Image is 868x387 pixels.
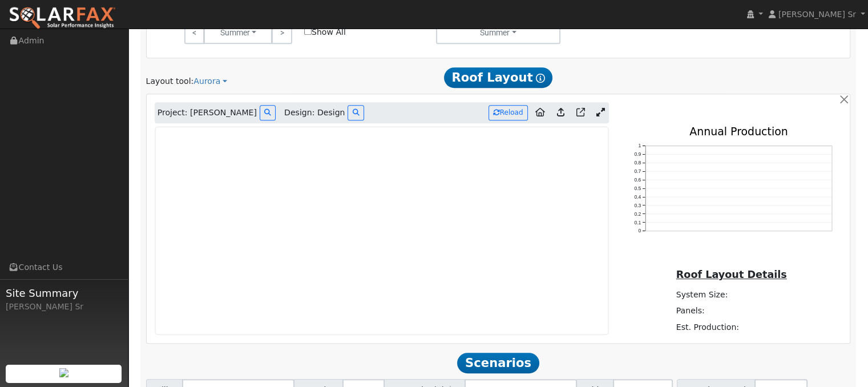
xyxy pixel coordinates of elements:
[457,353,539,373] span: Scenarios
[158,107,257,119] span: Project: [PERSON_NAME]
[304,27,312,35] input: Show All
[284,107,345,119] span: Design: Design
[592,104,609,122] a: Expand Aurora window
[638,143,641,148] text: 1
[444,67,553,88] span: Roof Layout
[6,285,122,301] span: Site Summary
[638,228,641,234] text: 0
[193,75,227,87] a: Aurora
[634,220,641,225] text: 0.1
[572,104,590,122] a: Open in Aurora
[634,194,641,200] text: 0.4
[778,10,856,19] span: [PERSON_NAME] Sr
[634,177,641,183] text: 0.6
[634,203,641,208] text: 0.3
[689,125,788,138] text: Annual Production
[488,105,528,120] button: Reload
[304,26,346,38] label: Show All
[674,303,782,319] td: Panels:
[676,269,787,280] u: Roof Layout Details
[6,301,122,313] div: [PERSON_NAME] Sr
[634,151,641,157] text: 0.9
[204,21,272,44] button: Summer
[536,74,545,83] i: Show Help
[59,368,68,377] img: retrieve
[634,168,641,174] text: 0.7
[634,186,641,191] text: 0.5
[272,21,292,44] a: >
[552,104,569,122] a: Upload consumption to Aurora project
[634,160,641,166] text: 0.8
[9,6,116,30] img: SolarFax
[674,287,782,303] td: System Size:
[531,104,550,122] a: Aurora to Home
[146,76,194,86] span: Layout tool:
[436,21,561,44] button: Summer
[674,319,782,335] td: Est. Production:
[634,211,641,217] text: 0.2
[184,21,204,44] a: <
